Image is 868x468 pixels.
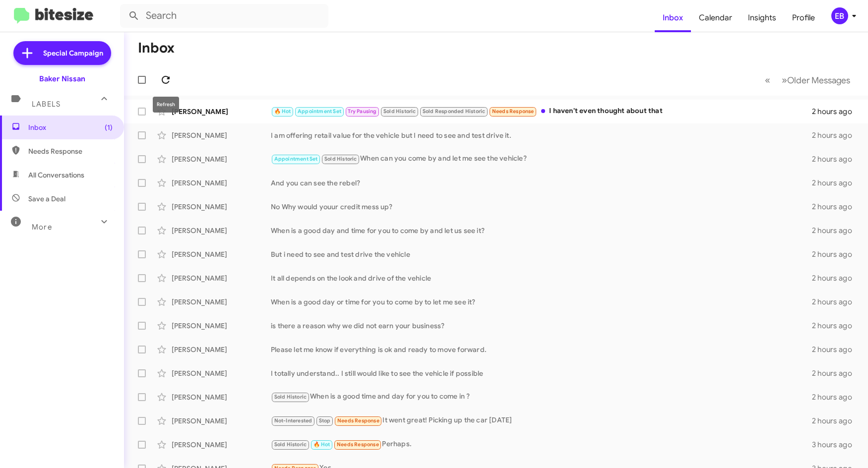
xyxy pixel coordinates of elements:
span: Appointment Set [274,156,318,162]
div: 2 hours ago [812,154,860,164]
span: Needs Response [337,441,379,448]
button: Previous [759,70,776,90]
span: 🔥 Hot [274,108,291,115]
a: Calendar [691,3,740,32]
input: Search [120,4,328,28]
div: [PERSON_NAME] [172,226,271,235]
div: I totally understand.. I still would like to see the vehicle if possible [271,368,812,378]
span: (1) [105,122,113,132]
span: Sold Historic [383,108,416,115]
div: [PERSON_NAME] [172,130,271,140]
div: [PERSON_NAME] [172,154,271,164]
div: 2 hours ago [812,249,860,259]
div: It went great! Picking up the car [DATE] [271,415,812,426]
span: Older Messages [787,75,850,86]
div: [PERSON_NAME] [172,416,271,426]
div: When is a good time and day for you to come in ? [271,391,812,403]
div: 2 hours ago [812,130,860,140]
div: [PERSON_NAME] [172,321,271,331]
a: Special Campaign [13,41,111,65]
div: [PERSON_NAME] [172,345,271,354]
div: 2 hours ago [812,321,860,331]
div: EB [831,7,848,24]
div: [PERSON_NAME] [172,178,271,188]
div: Baker Nissan [39,74,85,84]
div: It all depends on the look and drive of the vehicle [271,273,812,283]
span: 🔥 Hot [313,441,330,448]
span: Needs Response [337,417,379,424]
span: Inbox [28,122,113,132]
span: Sold Responded Historic [423,108,486,115]
span: » [782,74,787,86]
a: Insights [740,3,784,32]
div: When is a good day and time for you to come by and let us see it? [271,226,812,235]
span: Save a Deal [28,194,65,204]
div: 2 hours ago [812,392,860,402]
span: Sold Historic [274,394,307,400]
span: Appointment Set [298,108,341,115]
div: 2 hours ago [812,178,860,188]
div: 2 hours ago [812,107,860,117]
span: Needs Response [28,146,113,156]
div: Please let me know if everything is ok and ready to move forward. [271,345,812,354]
button: EB [823,7,857,24]
div: 2 hours ago [812,226,860,235]
div: [PERSON_NAME] [172,440,271,450]
span: Stop [319,417,331,424]
div: But i need to see and test drive the vehicle [271,249,812,259]
div: 2 hours ago [812,273,860,283]
span: More [32,223,52,232]
div: [PERSON_NAME] [172,273,271,283]
div: [PERSON_NAME] [172,249,271,259]
a: Profile [784,3,823,32]
a: Inbox [655,3,691,32]
div: [PERSON_NAME] [172,392,271,402]
div: And you can see the rebel? [271,178,812,188]
button: Next [776,70,856,90]
div: I am offering retail value for the vehicle but I need to see and test drive it. [271,130,812,140]
h1: Inbox [138,40,175,56]
nav: Page navigation example [759,70,856,90]
div: Refresh [153,97,179,113]
div: [PERSON_NAME] [172,368,271,378]
div: I haven't even thought about that [271,106,812,117]
div: [PERSON_NAME] [172,297,271,307]
div: 2 hours ago [812,297,860,307]
span: Labels [32,100,61,109]
div: 2 hours ago [812,368,860,378]
div: No Why would youur credit mess up? [271,202,812,212]
span: Special Campaign [43,48,103,58]
span: Needs Response [492,108,534,115]
div: 2 hours ago [812,345,860,354]
div: [PERSON_NAME] [172,202,271,212]
div: is there a reason why we did not earn your business? [271,321,812,331]
div: 2 hours ago [812,416,860,426]
div: When is a good day or time for you to come by to let me see it? [271,297,812,307]
span: Sold Historic [274,441,307,448]
div: [PERSON_NAME] [172,107,271,117]
span: Try Pausing [348,108,376,115]
div: When can you come by and let me see the vehicle? [271,153,812,165]
span: Sold Historic [324,156,357,162]
span: Not-Interested [274,417,312,424]
div: 2 hours ago [812,202,860,212]
span: « [765,74,770,86]
span: All Conversations [28,170,84,180]
div: 3 hours ago [812,440,860,450]
div: Perhaps. [271,439,812,450]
